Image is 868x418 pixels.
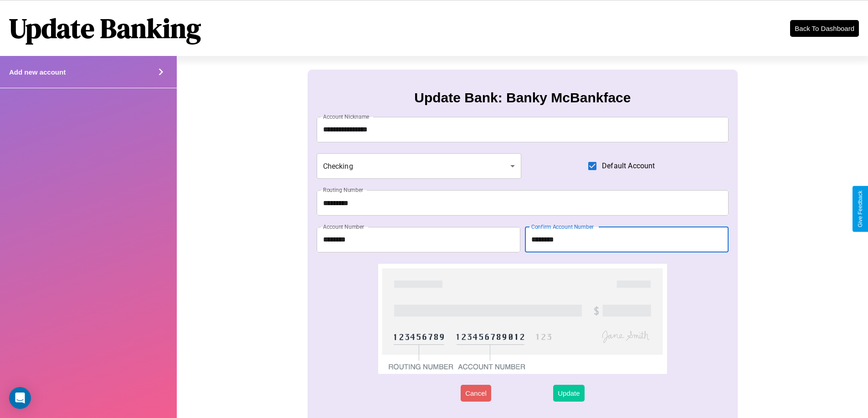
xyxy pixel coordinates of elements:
div: Checking [317,153,522,179]
h1: Update Banking [9,10,201,47]
label: Account Nickname [323,113,370,121]
button: Cancel [461,385,491,402]
button: Back To Dashboard [790,20,859,37]
label: Routing Number [323,186,363,194]
h4: Add new account [9,68,66,76]
button: Update [553,385,584,402]
label: Account Number [323,223,364,231]
div: Open Intercom Messenger [9,387,31,409]
span: Default Account [602,161,655,171]
h3: Update Bank: Banky McBankface [414,90,631,106]
div: Give Feedback [857,191,863,227]
label: Confirm Account Number [531,223,594,231]
img: check [378,264,667,374]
